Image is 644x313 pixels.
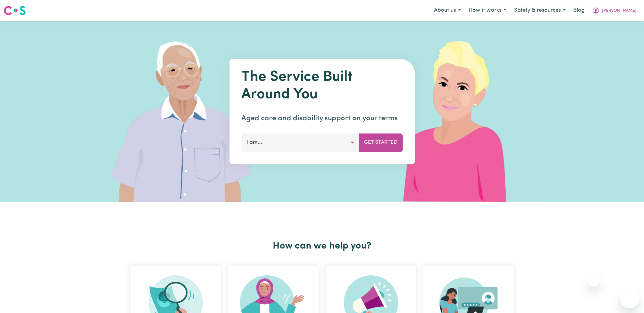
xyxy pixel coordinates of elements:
[241,113,403,124] p: Aged care and disability support on your terms
[127,240,517,252] h2: How can we help you?
[4,5,26,16] img: Careseekers logo
[620,289,639,308] iframe: Button to launch messaging window
[359,133,403,152] button: Get Started
[241,69,403,103] h1: The Service Built Around You
[570,4,588,17] a: Blog
[430,4,465,17] button: About us
[465,4,510,17] button: How it works
[588,274,600,286] iframe: Close message
[602,8,636,14] span: [PERSON_NAME]
[588,4,640,17] button: My Account
[4,4,26,17] a: Careseekers logo
[241,133,359,152] button: I am...
[510,4,570,17] button: Safety & resources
